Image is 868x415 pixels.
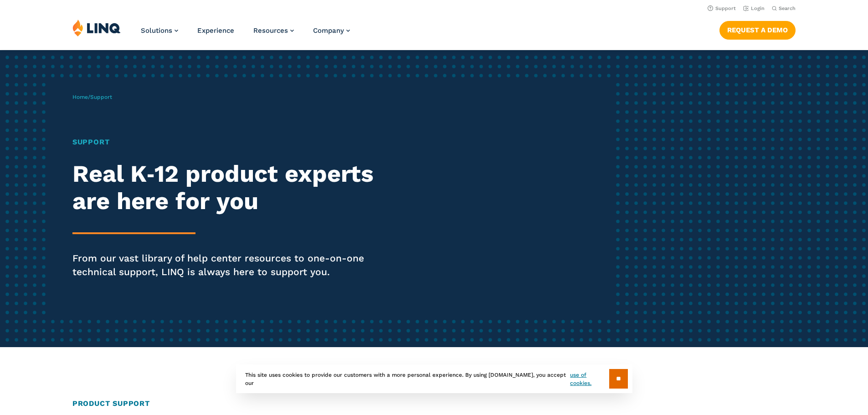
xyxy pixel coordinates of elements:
[141,19,350,49] nav: Primary Navigation
[772,5,796,12] button: Open Search Bar
[236,364,632,393] div: This site uses cookies to provide our customers with a more personal experience. By using [DOMAIN...
[743,5,765,11] a: Login
[253,26,288,35] span: Resources
[570,371,609,387] a: use of cookies.
[72,251,407,279] p: From our vast library of help center resources to one-on-one technical support, LINQ is always he...
[197,26,234,35] a: Experience
[90,94,112,100] span: Support
[719,19,796,39] nav: Button Navigation
[72,94,112,100] span: /
[72,19,121,36] img: LINQ | K‑12 Software
[779,5,796,11] span: Search
[72,160,407,215] h2: Real K‑12 product experts are here for you
[708,5,736,11] a: Support
[253,26,294,35] a: Resources
[72,137,407,148] h1: Support
[313,26,344,35] span: Company
[719,21,796,39] a: Request a Demo
[72,94,88,100] a: Home
[313,26,350,35] a: Company
[141,26,172,35] span: Solutions
[141,26,178,35] a: Solutions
